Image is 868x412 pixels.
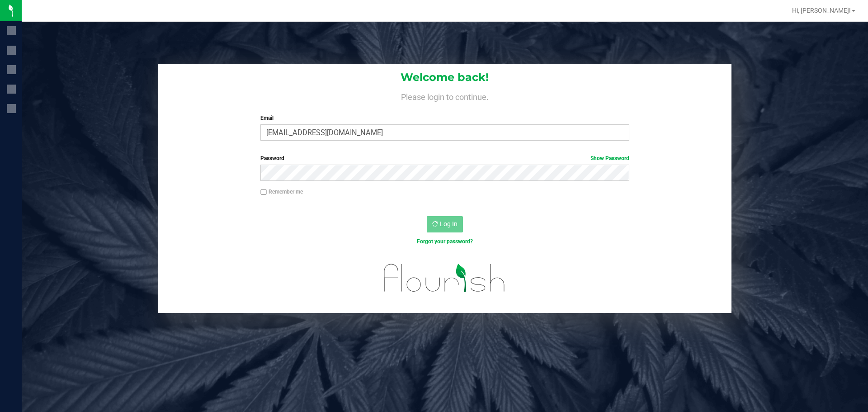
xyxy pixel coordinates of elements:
[260,114,629,122] label: Email
[260,188,303,196] label: Remember me
[260,155,284,161] span: Password
[373,255,516,301] img: flourish_logo.svg
[417,238,473,245] a: Forgot your password?
[590,155,629,161] a: Show Password
[260,189,267,195] input: Remember me
[427,216,463,232] button: Log In
[158,90,731,101] h4: Please login to continue.
[158,71,731,83] h1: Welcome back!
[792,7,851,14] span: Hi, [PERSON_NAME]!
[440,220,458,227] span: Log In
